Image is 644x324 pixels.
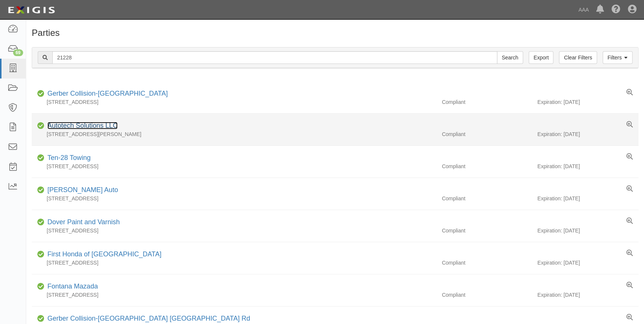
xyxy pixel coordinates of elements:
a: View results summary [626,121,633,129]
div: [STREET_ADDRESS][PERSON_NAME] [32,130,436,138]
div: Expiration: [DATE] [537,259,638,266]
a: Dover Paint and Varnish [47,218,120,226]
i: Compliant [37,220,44,225]
div: Compliant [436,227,537,234]
div: [STREET_ADDRESS] [32,227,436,234]
i: Compliant [37,155,44,161]
i: Help Center - Complianz [612,5,620,14]
div: 69 [13,49,23,56]
a: Autotech Solutions LLC [47,122,118,129]
a: First Honda of [GEOGRAPHIC_DATA] [47,250,161,258]
div: Compliant [436,130,537,138]
a: Fontana Mazada [47,283,98,290]
a: Export [529,51,553,64]
div: First Honda of Simi Valley [44,250,161,259]
div: Expiration: [DATE] [537,227,638,234]
div: [STREET_ADDRESS] [32,98,436,106]
div: Compliant [436,259,537,266]
a: View results summary [626,314,633,321]
img: logo-5460c22ac91f19d4615b14bd174203de0afe785f0fc80cf4dbbc73dc1793850b.png [6,3,57,17]
div: Compliant [436,163,537,170]
a: View results summary [626,89,633,96]
i: Compliant [37,91,44,96]
div: Expiration: [DATE] [537,195,638,202]
div: Expiration: [DATE] [537,130,638,138]
div: [STREET_ADDRESS] [32,259,436,266]
a: [PERSON_NAME] Auto [47,186,118,194]
div: [STREET_ADDRESS] [32,291,436,299]
i: Compliant [37,284,44,289]
div: Fontana Mazada [44,282,98,291]
a: View results summary [626,217,633,225]
div: Expiration: [DATE] [537,291,638,299]
div: Bill Smith's Auto [44,185,118,195]
a: View results summary [626,250,633,257]
input: Search [52,51,497,64]
div: Gerber Collision-Louisville Shelbyville Rd [44,314,250,324]
div: Compliant [436,195,537,202]
a: View results summary [626,153,633,161]
a: Ten-28 Towing [47,154,91,161]
a: Clear Filters [559,51,597,64]
div: Compliant [436,98,537,106]
div: [STREET_ADDRESS] [32,163,436,170]
a: Gerber Collision-[GEOGRAPHIC_DATA] [GEOGRAPHIC_DATA] Rd [47,315,250,322]
i: Compliant [37,252,44,257]
div: Expiration: [DATE] [537,163,638,170]
h1: Parties [32,28,638,38]
i: Compliant [37,188,44,193]
div: Gerber Collision-New Orleans [44,89,168,99]
div: Ten-28 Towing [44,153,91,163]
a: View results summary [626,282,633,289]
a: AAA [575,2,592,17]
i: Compliant [37,123,44,129]
a: View results summary [626,185,633,193]
a: Gerber Collision-[GEOGRAPHIC_DATA] [47,90,168,97]
div: Autotech Solutions LLC [44,121,118,131]
div: Compliant [436,291,537,299]
i: Compliant [37,316,44,321]
div: Dover Paint and Varnish [44,217,120,227]
a: Filters [603,51,632,64]
div: Expiration: [DATE] [537,98,638,106]
input: Search [497,51,523,64]
div: [STREET_ADDRESS] [32,195,436,202]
